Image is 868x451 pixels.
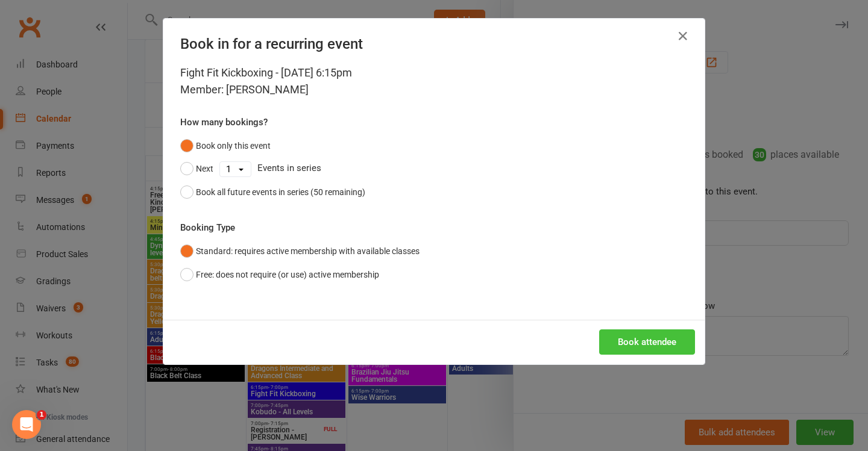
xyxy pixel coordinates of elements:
[180,157,688,180] div: Events in series
[196,185,365,199] div: Book all future events in series (50 remaining)
[12,410,41,439] iframe: Intercom live chat
[180,36,688,52] h4: Book in for a recurring event
[180,157,213,180] button: Next
[673,26,693,46] button: Close
[180,181,365,204] button: Book all future events in series (50 remaining)
[180,115,268,129] label: How many bookings?
[37,410,46,420] span: 1
[180,64,688,98] div: Fight Fit Kickboxing - [DATE] 6:15pm Member: [PERSON_NAME]
[599,329,695,355] button: Book attendee
[180,134,271,157] button: Book only this event
[180,220,235,235] label: Booking Type
[180,263,379,286] button: Free: does not require (or use) active membership
[180,240,420,263] button: Standard: requires active membership with available classes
